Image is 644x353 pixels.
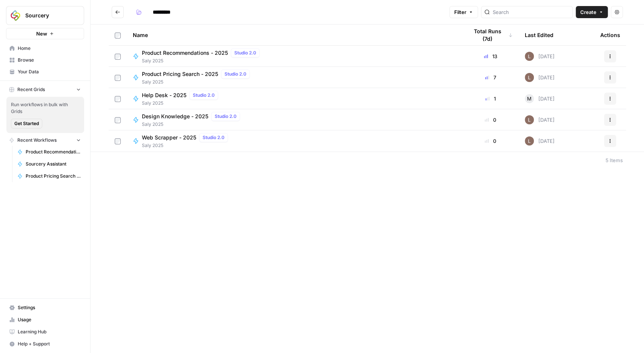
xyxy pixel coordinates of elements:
a: Help Desk - 2025Studio 2.0Saly 2025 [133,91,456,107]
span: Learning Hub [18,328,81,335]
img: muu6utue8gv7desilo8ikjhuo4fq [525,52,534,61]
span: Usage [18,316,81,323]
a: Sourcery Assistant [14,158,84,170]
div: [DATE] [525,73,555,82]
span: New [36,30,47,37]
img: muu6utue8gv7desilo8ikjhuo4fq [525,73,534,82]
button: Go back [112,6,124,18]
button: Create [576,6,608,18]
div: [DATE] [525,136,555,146]
span: M [527,95,532,102]
span: Recent Workflows [17,137,57,144]
span: Product Recommendations - 2025 [26,149,81,155]
div: 5 Items [606,156,623,164]
span: Studio 2.0 [203,134,224,141]
button: Workspace: Sourcery [6,6,84,25]
span: Saly 2025 [142,79,253,85]
div: [DATE] [525,115,555,124]
span: Saly 2025 [142,121,243,128]
span: Product Pricing Search - 2025 [142,70,218,78]
a: Settings [6,302,84,314]
span: Web Scrapper - 2025 [142,134,196,141]
span: Saly 2025 [142,57,263,64]
span: Get Started [14,120,39,127]
a: Product Pricing Search - 2025Studio 2.0Saly 2025 [133,70,456,85]
button: Get Started [11,119,42,129]
a: Home [6,42,84,54]
span: Studio 2.0 [234,50,256,56]
div: 13 [468,53,513,60]
button: Filter [449,6,478,18]
button: Help + Support [6,338,84,350]
a: Product Pricing Search - 2025 [14,170,84,182]
span: Filter [454,8,466,16]
img: Sourcery Logo [9,9,22,22]
span: Saly 2025 [142,142,231,149]
div: Actions [600,25,620,45]
span: Studio 2.0 [193,92,215,99]
button: Recent Grids [6,84,84,95]
span: Home [18,45,81,52]
a: Usage [6,314,84,326]
div: Name [133,25,456,45]
div: [DATE] [525,52,555,61]
img: muu6utue8gv7desilo8ikjhuo4fq [525,115,534,124]
div: 0 [468,116,513,124]
div: [DATE] [525,94,555,103]
span: Studio 2.0 [215,113,237,120]
button: New [6,28,84,39]
a: Learning Hub [6,326,84,338]
span: Product Pricing Search - 2025 [26,173,81,180]
span: Settings [18,304,81,311]
div: 1 [468,95,513,102]
span: Recent Grids [17,86,45,93]
span: Design Knowledge - 2025 [142,113,208,120]
a: Your Data [6,66,84,78]
span: Create [580,8,596,16]
div: Last Edited [525,25,553,45]
span: Browse [18,57,81,63]
span: Help + Support [18,341,81,347]
span: Sourcery [25,12,71,19]
a: Design Knowledge - 2025Studio 2.0Saly 2025 [133,112,456,128]
button: Recent Workflows [6,135,84,146]
span: Run workflows in bulk with Grids [11,101,80,115]
span: Sourcery Assistant [26,161,81,167]
a: Product Recommendations - 2025 [14,146,84,158]
span: Help Desk - 2025 [142,91,186,99]
a: Browse [6,54,84,66]
input: Search [493,8,569,16]
a: Product Recommendations - 2025Studio 2.0Saly 2025 [133,48,456,64]
span: Saly 2025 [142,100,221,107]
span: Studio 2.0 [224,71,246,77]
span: Your Data [18,68,81,75]
a: Web Scrapper - 2025Studio 2.0Saly 2025 [133,133,456,149]
span: Product Recommendations - 2025 [142,49,228,57]
div: 0 [468,137,513,145]
div: Total Runs (7d) [468,25,513,45]
img: muu6utue8gv7desilo8ikjhuo4fq [525,136,534,146]
div: 7 [468,74,513,81]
